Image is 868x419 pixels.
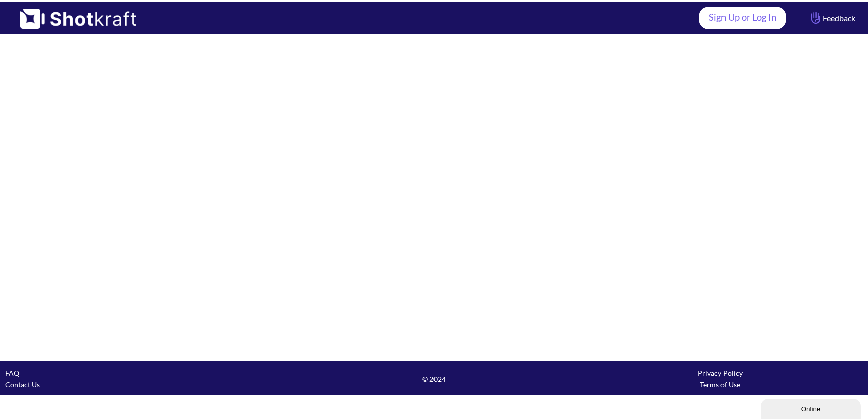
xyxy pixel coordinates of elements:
a: FAQ [5,369,19,377]
iframe: chat widget [761,397,863,419]
a: Contact Us [5,380,40,389]
img: Hand Icon [809,9,823,26]
div: Privacy Policy [577,367,863,379]
span: © 2024 [291,373,577,385]
a: Sign Up or Log In [699,7,786,29]
div: Terms of Use [577,379,863,390]
span: Feedback [809,12,855,24]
